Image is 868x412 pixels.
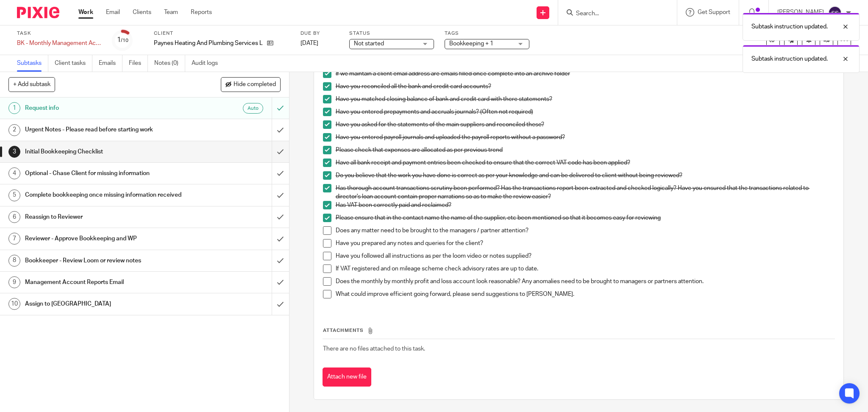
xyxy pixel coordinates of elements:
h1: Assign to [GEOGRAPHIC_DATA] [25,298,184,310]
div: 6 [8,211,20,223]
p: If we maintain a client email address are emails filled once complete into an archive folder [336,70,835,78]
img: Pixie [17,7,59,18]
div: 10 [8,298,20,310]
p: Subtask instruction updated. [751,22,828,31]
p: Have you entered prepayments and accruals journals? (Often not required) [336,108,835,116]
div: 4 [8,167,20,179]
a: Work [78,8,93,17]
p: Paynes Heating And Plumbing Services Limited [154,39,263,47]
h1: Reassign to Reviewer [25,211,184,223]
p: Has VAT been correctly paid and reclaimed? [336,201,835,209]
div: 7 [8,233,20,245]
div: 1 [8,102,20,114]
a: Files [129,55,148,72]
div: 5 [8,189,20,201]
small: /10 [121,38,128,43]
div: 9 [8,276,20,288]
span: Not started [354,41,384,47]
span: There are no files attached to this task. [323,346,425,352]
label: Client [154,30,290,37]
h1: Reviewer - Approve Bookkeeping and WP [25,232,184,245]
h1: Urgent Notes - Please read before starting work [25,123,184,136]
a: Notes (0) [154,55,185,72]
p: Subtask instruction updated. [751,55,828,63]
h1: Initial Bookkeeping Checklist [25,145,184,158]
span: Hide completed [234,81,276,88]
a: Client tasks [55,55,92,72]
div: 2 [8,124,20,136]
a: Emails [99,55,122,72]
label: Due by [300,30,339,37]
p: Please check that expenses are allocated as per previous trend [336,146,835,154]
a: Audit logs [192,55,224,72]
button: + Add subtask [8,77,55,92]
p: Does any matter need to be brought to the managers / partner attention? [336,226,835,235]
button: Hide completed [221,77,281,92]
p: Have you followed all instructions as per the loom video or notes supplied? [336,252,835,260]
span: [DATE] [300,40,318,46]
h1: Management Account Reports Email [25,276,184,289]
h1: Bookkeeper - Review Loom or review notes [25,254,184,267]
div: 8 [8,255,20,267]
label: Task [17,30,102,37]
div: 1 [117,35,128,45]
a: Email [106,8,120,17]
h1: Optional - Chase Client for missing information [25,167,184,180]
p: Please ensure that in the contact name the name of the supplier, etc been mentioned so that it be... [336,214,835,222]
a: Clients [133,8,151,17]
img: svg%3E [828,6,842,19]
div: Auto [243,103,263,114]
span: Attachments [323,328,364,333]
p: What could improve efficient going forward, please send suggestions to [PERSON_NAME]. [336,290,835,298]
p: Have you reconciled all the bank and credit card accounts? [336,82,835,91]
h1: Complete bookkeeping once missing information received [25,189,184,201]
p: Does the monthly by monthly profit and loss account look reasonable? Any anomalies need to be bro... [336,277,835,286]
button: Attach new file [323,367,371,387]
p: Have you prepared any notes and queries for the client? [336,239,835,248]
div: 3 [8,146,20,158]
a: Reports [191,8,212,17]
div: BK - Monthly Management Accounts [17,39,102,47]
p: Have all bank receipt and payment entries been checked to ensure that the correct VAT code has be... [336,159,835,167]
label: Status [349,30,434,37]
p: Have you matched closing balance of bank and credit card with there statements? [336,95,835,103]
p: Have you asked for the statements of the main suppliers and reconciled these? [336,120,835,129]
a: Team [164,8,178,17]
p: Have you entered payroll journals and uploaded the payroll reports without a password? [336,133,835,142]
h1: Request info [25,102,184,114]
a: Subtasks [17,55,48,72]
p: If VAT registered and on mileage scheme check advisory rates are up to date. [336,264,835,273]
p: Do you believe that the work you have done is correct as per your knowledge and can be delivered ... [336,171,835,180]
p: Has thorough account transactions scrutiny been performed? Has the transactions report been extra... [336,184,835,201]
